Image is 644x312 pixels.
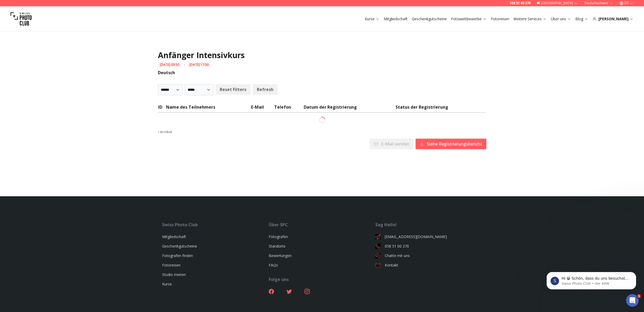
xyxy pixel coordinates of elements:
[269,253,292,258] a: Bewertungen
[451,16,487,22] a: Fotowettbewerbe
[511,15,549,23] button: Weitere Services
[375,222,482,228] div: Sag Hallo!
[162,253,193,258] a: Fotografen finden
[539,261,644,298] iframe: Intercom notifications Nachricht
[395,104,486,113] td: Status der Registrierung
[166,104,251,113] td: Name des Teilnehmers
[375,244,482,249] a: 058 51 00 270
[269,263,278,268] a: FAQs
[158,104,166,113] td: ID
[384,16,408,22] a: Mitgliedschaft
[491,16,509,22] a: Fotoreisen
[637,294,641,298] span: 1
[253,84,278,95] button: Refresh
[489,15,511,23] button: Fotoreisen
[274,104,304,113] td: Telefon
[11,8,32,29] img: Swiss photo club
[158,62,181,67] span: [DATE] 09:30
[269,244,286,249] a: Standorte
[269,222,375,228] div: Über SPC
[382,15,410,23] button: Mitgliedschaft
[303,104,395,113] td: Datum der Registrierung
[573,15,590,23] button: Blog
[158,69,486,76] p: Deutsch
[162,222,269,228] div: Swiss Photo Club
[269,276,375,283] div: Folge uns
[626,294,639,307] iframe: Intercom live chat
[251,104,274,113] td: E-Mail
[510,1,531,5] a: 058 51 00 270
[416,139,486,149] button: Siehe Registrierungsbericht
[162,244,197,249] a: Geschenkgutscheine
[158,51,486,60] h1: Anfänger Intensivkurs
[365,16,380,22] a: Kurse
[370,139,413,149] button: E-Mail senden
[575,16,588,22] a: Blog
[269,234,288,239] a: Fotografen
[410,15,449,23] button: Geschenkgutscheine
[375,253,482,258] a: Chatte mit uns
[449,15,489,23] button: Fotowettbewerbe
[592,16,633,22] div: [PERSON_NAME]
[162,272,186,277] a: Studio mieten
[551,16,571,22] a: Über uns
[220,86,246,93] b: Reset Filters
[412,16,447,22] a: Geschenkgutscheine
[375,263,482,268] a: Kontakt
[158,129,172,134] b: / Artikel
[363,15,382,23] button: Kurse
[187,62,211,67] span: [DATE] 17:00
[375,234,482,239] a: [EMAIL_ADDRESS][DOMAIN_NAME]
[216,84,251,95] button: Reset Filters
[549,15,573,23] button: Über uns
[257,86,273,93] b: Refresh
[162,281,172,286] a: Kurse
[513,16,547,22] a: Weitere Services
[162,234,186,239] a: Mitgliedschaft
[162,263,181,268] a: Fotoreisen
